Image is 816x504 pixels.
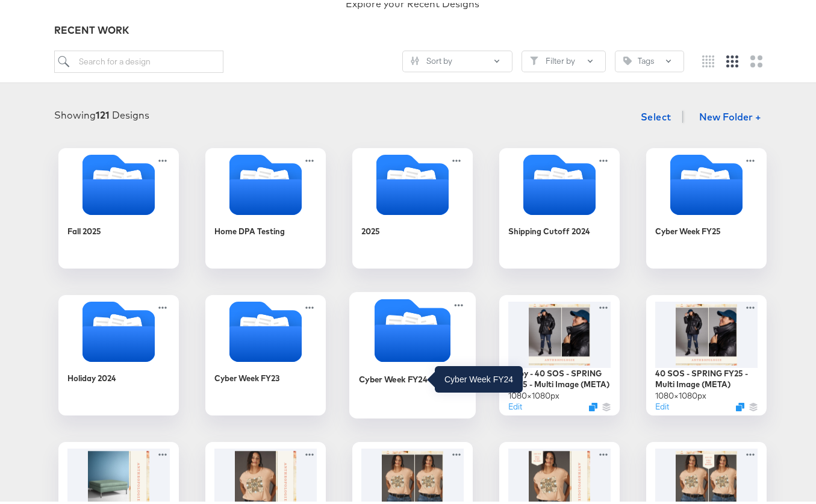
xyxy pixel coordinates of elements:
[499,292,620,412] div: Copy - 40 SOS - SPRING FY25 - Multi Image (META)1080×1080pxEditDuplicate
[499,145,620,266] div: Shipping Cutoff 2024
[646,152,767,212] svg: Folder
[96,106,110,118] strong: 121
[736,400,744,408] svg: Duplicate
[508,398,522,409] button: Edit
[205,152,326,212] svg: Folder
[655,398,669,409] button: Edit
[589,400,597,408] svg: Duplicate
[615,48,684,69] button: TagTags
[205,299,326,359] svg: Folder
[54,48,224,70] input: Search for a design
[349,289,476,415] div: Cyber Week FY24
[361,223,380,234] div: 2025
[750,52,762,64] svg: Large grid
[623,54,632,62] svg: Tag
[646,145,767,266] div: Cyber Week FY25
[352,152,473,212] svg: Folder
[67,223,101,234] div: Fall 2025
[402,48,512,69] button: SlidersSort by
[508,387,559,399] div: 1080 × 1080 px
[205,292,326,412] div: Cyber Week FY23
[58,145,179,266] div: Fall 2025
[726,52,738,64] svg: Medium grid
[689,104,771,126] button: New Folder +
[58,299,179,359] svg: Folder
[67,370,116,381] div: Holiday 2024
[508,223,590,234] div: Shipping Cutoff 2024
[349,296,476,359] svg: Folder
[54,20,771,34] div: RECENT WORK
[411,54,419,62] svg: Sliders
[530,54,538,62] svg: Filter
[655,365,758,387] div: 40 SOS - SPRING FY25 - Multi Image (META)
[214,223,285,234] div: Home DPA Testing
[352,145,473,266] div: 2025
[58,152,179,212] svg: Folder
[522,48,606,69] button: FilterFilter by
[508,365,611,387] div: Copy - 40 SOS - SPRING FY25 - Multi Image (META)
[655,387,706,399] div: 1080 × 1080 px
[655,223,721,234] div: Cyber Week FY25
[702,52,714,64] svg: Small grid
[58,292,179,412] div: Holiday 2024
[54,105,149,119] div: Showing Designs
[646,292,767,412] div: 40 SOS - SPRING FY25 - Multi Image (META)1080×1080pxEditDuplicate
[214,370,279,381] div: Cyber Week FY23
[499,152,620,212] svg: Folder
[636,102,676,126] button: Select
[641,105,671,122] span: Select
[205,145,326,266] div: Home DPA Testing
[359,370,428,382] div: Cyber Week FY24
